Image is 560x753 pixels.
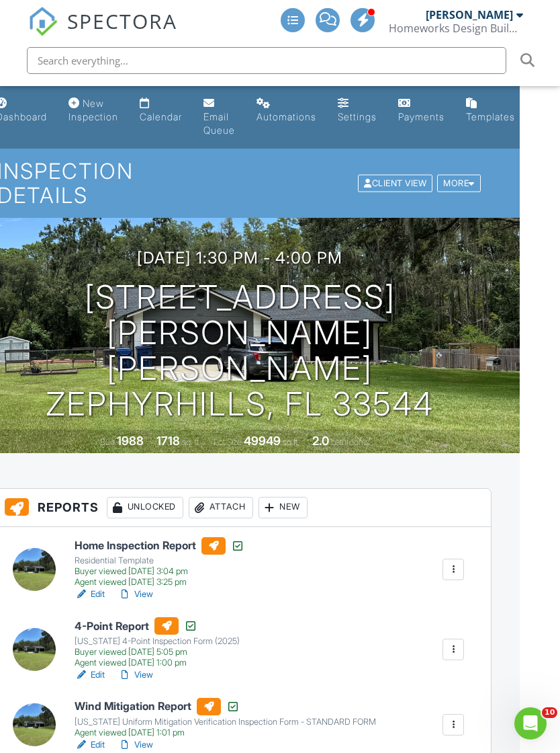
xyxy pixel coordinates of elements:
[75,636,240,647] div: [US_STATE] 4-Point Inspection Form (2025)
[68,97,118,122] div: New Inspection
[75,555,244,566] div: Residential Template
[542,707,557,718] span: 10
[75,698,376,715] h6: Wind Mitigation Report
[75,738,105,752] a: Edit
[28,18,177,46] a: SPECTORA
[75,537,244,588] a: Home Inspection Report Residential Template Buyer viewed [DATE] 3:04 pm Agent viewed [DATE] 3:25 pm
[118,588,153,601] a: View
[100,437,115,447] span: Built
[203,111,235,136] div: Email Queue
[117,434,144,448] div: 1988
[514,707,547,740] iframe: Intercom live chat
[198,91,240,143] a: Email Queue
[107,497,183,518] div: Unlocked
[75,566,244,577] div: Buyer viewed [DATE] 3:04 pm
[28,7,58,36] img: The Best Home Inspection Software - Spectora
[67,7,177,35] span: SPECTORA
[358,174,432,192] div: Client View
[75,658,240,668] div: Agent viewed [DATE] 1:00 pm
[63,91,124,130] a: New Inspection
[357,177,436,188] a: Client View
[259,497,308,518] div: New
[75,647,240,658] div: Buyer viewed [DATE] 5:05 pm
[251,91,322,130] a: Automations (Advanced)
[118,738,153,752] a: View
[75,717,376,727] div: [US_STATE] Uniform Mitigation Verification Inspection Form - STANDARD FORM
[27,47,506,74] input: Search everything...
[214,437,242,447] span: Lot Size
[137,249,342,267] h3: [DATE] 1:30 pm - 4:00 pm
[466,111,515,122] div: Templates
[75,577,244,588] div: Agent viewed [DATE] 3:25 pm
[461,91,520,130] a: Templates
[156,434,180,448] div: 1718
[134,91,187,130] a: Calendar
[256,111,316,122] div: Automations
[75,617,240,635] h6: 4-Point Report
[312,434,329,448] div: 2.0
[332,91,382,130] a: Settings
[75,588,105,601] a: Edit
[75,668,105,682] a: Edit
[426,8,513,22] div: [PERSON_NAME]
[244,434,281,448] div: 49949
[389,22,523,35] div: Homeworks Design Build Inspect, Inc.
[75,698,376,738] a: Wind Mitigation Report [US_STATE] Uniform Mitigation Verification Inspection Form - STANDARD FORM...
[331,437,369,447] span: bathrooms
[338,111,377,122] div: Settings
[118,668,153,682] a: View
[189,497,253,518] div: Attach
[437,174,481,192] div: More
[140,111,182,122] div: Calendar
[283,437,299,447] span: sq.ft.
[393,91,450,130] a: Payments
[75,727,376,738] div: Agent viewed [DATE] 1:01 pm
[75,617,240,668] a: 4-Point Report [US_STATE] 4-Point Inspection Form (2025) Buyer viewed [DATE] 5:05 pm Agent viewed...
[182,437,201,447] span: sq. ft.
[398,111,445,122] div: Payments
[75,537,244,555] h6: Home Inspection Report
